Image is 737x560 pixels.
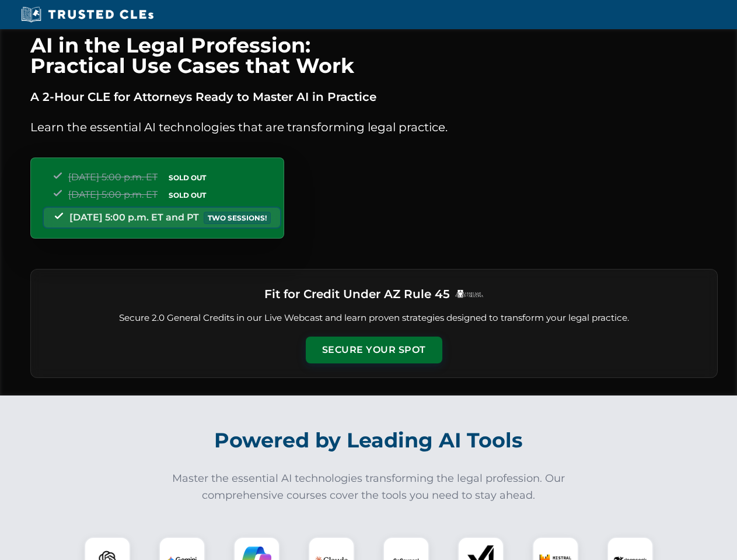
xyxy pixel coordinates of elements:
[455,289,484,298] img: Logo
[68,171,158,183] span: [DATE] 5:00 p.m. ET
[306,337,442,363] button: Secure Your Spot
[30,35,718,76] h1: AI in the Legal Profession: Practical Use Cases that Work
[165,470,573,504] p: Master the essential AI technologies transforming the legal profession. Our comprehensive courses...
[165,189,210,201] span: SOLD OUT
[165,171,210,184] span: SOLD OUT
[30,118,718,136] p: Learn the essential AI technologies that are transforming legal practice.
[30,87,718,106] p: A 2-Hour CLE for Attorneys Ready to Master AI in Practice
[264,283,450,304] h3: Fit for Credit Under AZ Rule 45
[18,6,157,23] img: Trusted CLEs
[46,420,692,461] h2: Powered by Leading AI Tools
[68,189,158,200] span: [DATE] 5:00 p.m. ET
[45,311,703,325] p: Secure 2.0 General Credits in our Live Webcast and learn proven strategies designed to transform ...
